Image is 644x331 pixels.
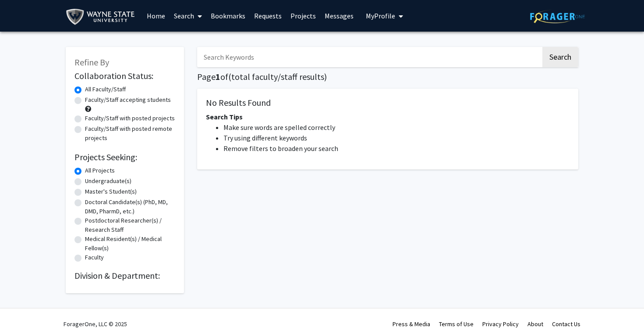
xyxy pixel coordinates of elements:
[250,0,286,31] a: Requests
[607,291,637,324] iframe: Chat
[206,0,250,31] a: Bookmarks
[530,10,585,23] img: ForagerOne Logo
[206,112,243,121] span: Search Tips
[85,95,171,104] label: Faculty/Staff accepting students
[393,320,430,328] a: Press & Media
[482,320,519,328] a: Privacy Policy
[85,198,175,216] label: Doctoral Candidate(s) (PhD, MD, DMD, PharmD, etc.)
[85,176,131,186] label: Undergraduate(s)
[552,320,580,328] a: Contact Us
[206,97,570,108] h5: No Results Found
[74,57,109,68] span: Refine By
[85,114,175,123] label: Faculty/Staff with posted projects
[366,11,395,20] span: My Profile
[142,0,170,31] a: Home
[223,122,570,133] li: Make sure words are spelled correctly
[320,0,358,31] a: Messages
[439,320,474,328] a: Terms of Use
[223,143,570,154] li: Remove filters to broaden your search
[74,71,175,81] h2: Collaboration Status:
[85,124,175,143] label: Faculty/Staff with posted remote projects
[74,152,175,162] h2: Projects Seeking:
[542,47,578,67] button: Search
[216,71,220,82] span: 1
[197,47,541,67] input: Search Keywords
[85,234,175,253] label: Medical Resident(s) / Medical Fellow(s)
[170,0,206,31] a: Search
[66,7,139,27] img: Wayne State University Logo
[197,178,578,198] nav: Page navigation
[197,72,578,82] h1: Page of ( total faculty/staff results)
[527,320,543,328] a: About
[85,166,115,175] label: All Projects
[223,133,570,143] li: Try using different keywords
[286,0,320,31] a: Projects
[85,187,137,196] label: Master's Student(s)
[85,216,175,234] label: Postdoctoral Researcher(s) / Research Staff
[85,253,104,262] label: Faculty
[85,85,126,94] label: All Faculty/Staff
[74,270,175,281] h2: Division & Department:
